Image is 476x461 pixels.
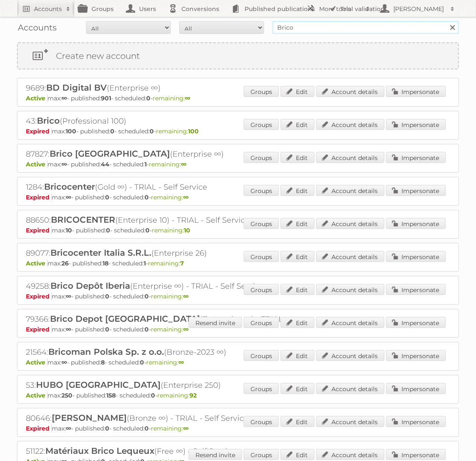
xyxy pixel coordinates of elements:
strong: 0 [146,94,150,102]
span: remaining: [151,193,189,201]
a: Groups [244,152,279,163]
span: Brico Depôt Iberia [50,281,130,291]
a: Impersonate [386,251,446,262]
a: Groups [244,218,279,229]
strong: 0 [145,226,150,234]
span: Active [26,94,47,102]
a: Resend invite [189,317,242,328]
span: Bricocenter [44,182,95,192]
a: Edit [281,449,315,460]
h2: 80646: (Bronze ∞) - TRIAL - Self Service [26,413,323,424]
strong: ∞ [61,160,67,168]
strong: 8 [101,359,105,366]
a: Impersonate [386,284,446,295]
span: remaining: [157,392,197,399]
strong: 0 [145,193,149,201]
a: Edit [281,119,315,130]
a: Impersonate [386,119,446,130]
h2: More tools [319,5,362,13]
strong: ∞ [61,94,67,102]
span: HUBO [GEOGRAPHIC_DATA] [36,380,161,390]
span: Brico Depot [GEOGRAPHIC_DATA] [50,314,200,324]
a: Account details [316,416,384,427]
a: Edit [281,350,315,361]
strong: 0 [145,425,149,432]
span: remaining: [152,226,190,234]
strong: 158 [106,392,116,399]
span: remaining: [156,127,199,135]
p: max: - published: - scheduled: - [26,293,450,300]
span: remaining: [146,359,184,366]
a: Account details [316,317,384,328]
a: Groups [244,251,279,262]
a: Groups [244,350,279,361]
span: Active [26,160,47,168]
a: Groups [244,185,279,196]
a: Resend invite [189,449,242,460]
h2: 49258: (Enterprise ∞) - TRIAL - Self Service [26,281,323,292]
strong: 0 [105,293,109,300]
strong: 901 [101,94,111,102]
a: Edit [281,152,315,163]
a: Account details [316,86,384,97]
a: Impersonate [386,218,446,229]
strong: ∞ [178,359,184,366]
a: Impersonate [386,86,446,97]
a: Impersonate [386,317,446,328]
a: Account details [316,152,384,163]
a: Account details [316,383,384,394]
a: Account details [316,185,384,196]
a: Impersonate [386,185,446,196]
strong: ∞ [66,193,71,201]
span: Expired [26,293,52,300]
h2: [PERSON_NAME] [391,5,446,13]
strong: 26 [61,259,69,267]
p: max: - published: - scheduled: - [26,160,450,168]
p: max: - published: - scheduled: - [26,326,450,333]
a: Edit [281,251,315,262]
a: Impersonate [386,152,446,163]
a: Edit [281,218,315,229]
strong: ∞ [185,94,190,102]
strong: 0 [105,425,109,432]
a: Edit [281,185,315,196]
a: Account details [316,251,384,262]
span: Expired [26,425,52,432]
strong: ∞ [183,193,189,201]
span: [PERSON_NAME] [52,413,127,423]
strong: ∞ [183,326,189,333]
strong: 10 [184,226,190,234]
strong: 0 [106,226,110,234]
a: Groups [244,86,279,97]
h2: 43: (Professional 100) [26,116,323,127]
p: max: - published: - scheduled: - [26,94,450,102]
strong: ∞ [66,425,71,432]
strong: 0 [110,127,114,135]
strong: 0 [145,326,149,333]
a: Account details [316,284,384,295]
span: BRICOCENTER [51,215,115,225]
a: Account details [316,350,384,361]
a: Groups [244,383,279,394]
span: remaining: [153,94,190,102]
h2: 51122: (Free ∞) - Self Service [26,446,323,457]
span: Expired [26,127,52,135]
strong: 1 [145,160,147,168]
strong: 92 [189,392,197,399]
strong: ∞ [181,160,187,168]
a: Create new account [18,43,458,69]
h2: 21564: (Bronze-2023 ∞) [26,347,323,358]
span: Brico [37,116,60,126]
strong: 10 [66,226,72,234]
strong: 44 [101,160,109,168]
strong: 0 [151,392,155,399]
a: Groups [244,284,279,295]
p: max: - published: - scheduled: - [26,193,450,201]
strong: 0 [140,359,144,366]
h2: 79366: (Enterprise ∞) - TRIAL [26,314,323,325]
a: Groups [244,449,279,460]
strong: 100 [188,127,199,135]
h2: 9689: (Enterprise ∞) [26,83,323,94]
strong: 100 [66,127,76,135]
a: Impersonate [386,350,446,361]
